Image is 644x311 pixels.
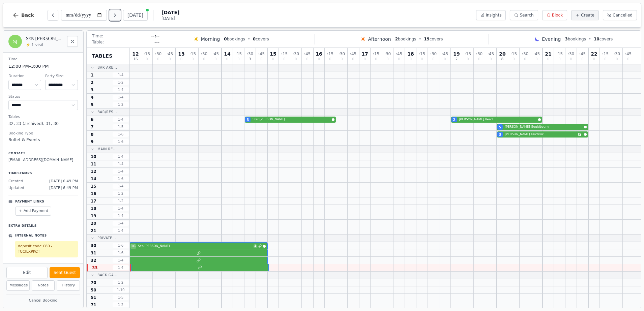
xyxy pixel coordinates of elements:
[91,221,96,226] span: 20
[91,206,96,211] span: 18
[384,52,391,56] span: : 30
[91,169,96,174] span: 12
[501,58,503,61] span: 8
[386,58,388,61] span: 0
[395,37,398,41] span: 2
[398,58,400,61] span: 0
[235,52,242,56] span: : 15
[113,95,129,100] span: 1 - 4
[113,295,129,300] span: 1 - 5
[368,36,391,42] span: Afternoon
[189,52,196,56] span: : 15
[15,207,51,216] button: Add Payment
[91,161,96,167] span: 11
[48,10,58,21] button: Previous day
[113,161,129,166] span: 1 - 4
[260,58,262,61] span: 0
[154,39,159,45] span: ---
[15,234,47,238] p: Internal Notes
[113,124,129,129] span: 1 - 5
[396,52,402,56] span: : 45
[603,10,637,20] button: Cancelled
[201,52,207,56] span: : 30
[499,132,501,137] span: 3
[570,58,572,61] span: 0
[456,58,458,61] span: 2
[459,117,537,122] span: [PERSON_NAME] Read
[430,52,437,56] span: : 30
[192,58,194,61] span: 0
[134,58,138,61] span: 16
[237,58,239,61] span: 0
[6,297,80,305] button: Cancel Booking
[8,114,78,120] dt: Tables
[373,52,379,56] span: : 15
[91,287,96,293] span: 50
[542,10,567,20] button: Block
[488,52,494,56] span: : 45
[92,53,113,59] span: Tables
[113,132,129,137] span: 1 - 6
[21,13,34,18] span: Back
[8,137,78,143] dd: Buffet & Events
[45,73,78,79] dt: Party Size
[92,265,98,271] span: 33
[91,250,96,256] span: 31
[602,52,609,56] span: : 15
[293,52,299,56] span: : 30
[444,58,446,61] span: 0
[97,110,117,115] span: Bar/Res...
[8,179,23,184] span: Created
[486,12,502,18] span: Insights
[419,52,425,56] span: : 15
[556,52,563,56] span: : 15
[613,12,633,18] span: Cancelled
[467,58,469,61] span: 0
[157,58,159,61] span: 0
[8,73,41,79] dt: Duration
[224,36,245,42] span: bookings
[579,52,586,56] span: : 45
[8,157,78,163] p: [EMAIL_ADDRESS][DOMAIN_NAME]
[253,36,269,42] span: covers
[513,58,515,61] span: 0
[465,52,471,56] span: : 15
[113,80,129,85] span: 1 - 2
[91,191,96,196] span: 16
[350,52,356,56] span: : 45
[113,243,129,248] span: 1 - 6
[162,16,179,21] span: [DATE]
[18,244,75,255] p: deposit code £80 - TCCILXPKCT
[616,58,618,61] span: 0
[253,117,330,122] span: Stef [PERSON_NAME]
[247,117,249,122] span: 3
[49,185,78,191] span: [DATE] 6:49 PM
[113,169,129,174] span: 1 - 4
[169,58,171,61] span: 0
[113,154,129,159] span: 1 - 4
[410,58,412,61] span: 0
[49,179,78,184] span: [DATE] 6:49 PM
[329,58,331,61] span: 0
[113,213,129,218] span: 1 - 4
[295,58,297,61] span: 0
[91,95,93,100] span: 4
[327,52,333,56] span: : 15
[226,58,228,61] span: 0
[146,58,148,61] span: 0
[91,139,93,145] span: 9
[224,37,227,41] span: 0
[91,117,93,122] span: 6
[201,36,220,42] span: Morning
[144,52,150,56] span: : 15
[97,65,117,70] span: Bar Are...
[155,52,162,56] span: : 30
[91,302,96,308] span: 71
[8,35,22,48] div: SJ
[31,42,43,48] span: 1 visit
[162,9,179,16] span: [DATE]
[113,87,129,92] span: 1 - 4
[8,121,78,127] dd: 32, 33 (archived), 31, 30
[361,52,368,56] span: 17
[8,57,78,62] dt: Time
